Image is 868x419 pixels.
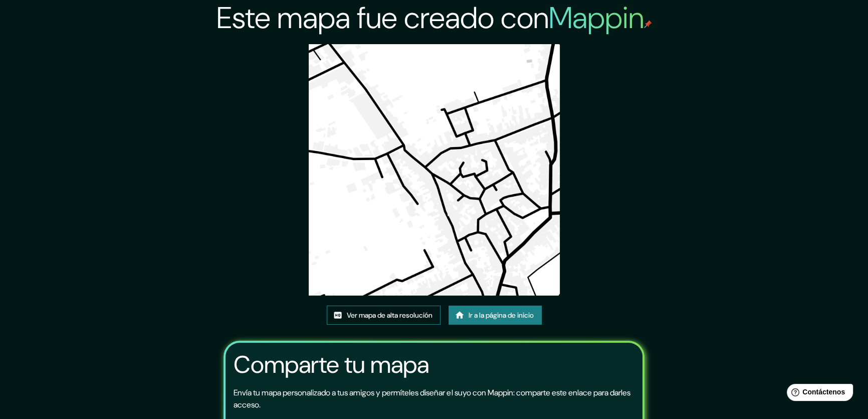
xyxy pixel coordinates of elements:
iframe: Lanzador de widgets de ayuda [779,380,857,408]
font: Envía tu mapa personalizado a tus amigos y permíteles diseñar el suyo con Mappin: comparte este e... [234,387,630,410]
img: pin de mapeo [644,20,652,28]
a: Ir a la página de inicio [449,306,542,325]
font: Ir a la página de inicio [469,311,534,320]
a: Ver mapa de alta resolución [327,306,441,325]
font: Comparte tu mapa [234,349,429,380]
font: Ver mapa de alta resolución [347,311,432,320]
img: created-map [309,44,560,296]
